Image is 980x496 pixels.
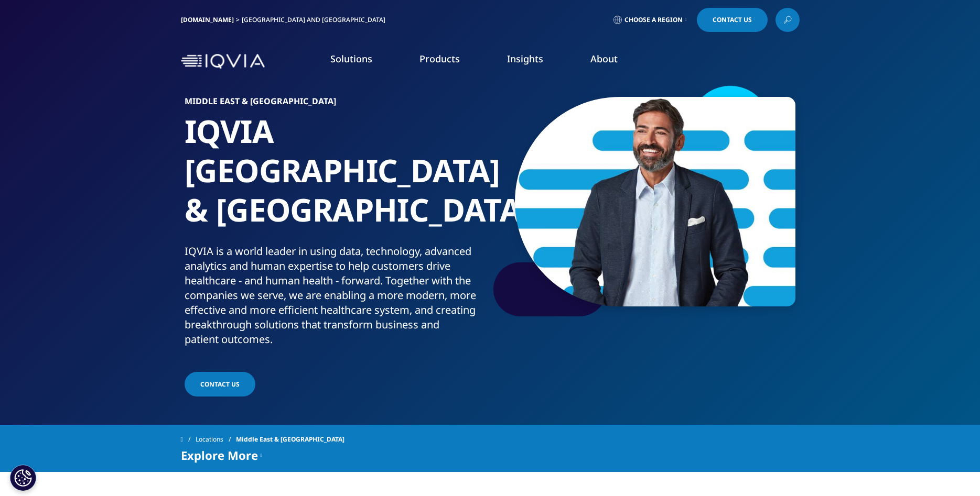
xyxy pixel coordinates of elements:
[624,16,683,24] span: Choose a Region
[236,430,344,449] span: Middle East & [GEOGRAPHIC_DATA]
[713,17,752,23] span: Contact Us
[419,52,460,65] a: Products
[697,8,768,32] a: Contact Us
[181,54,265,69] img: IQVIA Healthcare Information Technology and Pharma Clinical Research Company
[185,97,486,112] h6: Middle East & [GEOGRAPHIC_DATA]
[185,372,255,396] a: Contact us
[181,449,258,461] span: Explore More
[185,244,486,353] p: IQVIA is a world leader in using data, technology, advanced analytics and human expertise to help...
[10,465,36,491] button: Cookies Settings
[196,430,236,449] a: Locations
[181,15,234,24] a: [DOMAIN_NAME]
[269,37,800,86] nav: Primary
[507,52,543,65] a: Insights
[185,112,486,244] h1: IQVIA [GEOGRAPHIC_DATA] & [GEOGRAPHIC_DATA]
[330,52,372,65] a: Solutions
[200,380,240,389] span: Contact us
[242,16,390,24] div: [GEOGRAPHIC_DATA] and [GEOGRAPHIC_DATA]
[515,97,795,306] img: 6_rbuportraitoption.jpg
[590,52,618,65] a: About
